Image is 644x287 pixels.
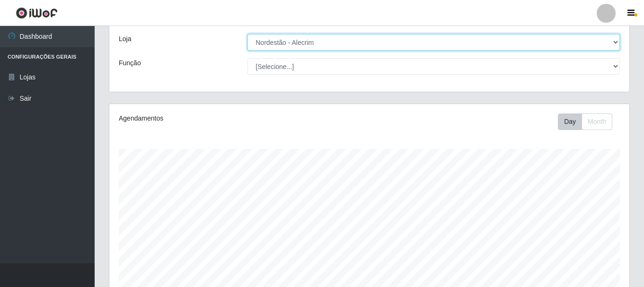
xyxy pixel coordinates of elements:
[16,7,58,19] img: CoreUI Logo
[558,113,582,130] button: Day
[119,113,319,123] div: Agendamentos
[119,34,131,44] label: Loja
[558,113,612,130] div: First group
[582,113,612,130] button: Month
[119,58,141,68] label: Função
[558,113,620,130] div: Toolbar with button groups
